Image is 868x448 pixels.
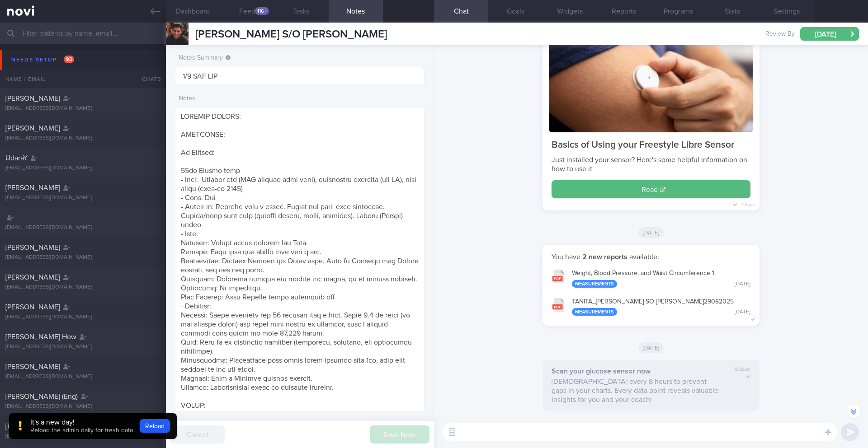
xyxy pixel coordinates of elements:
span: Review By [765,30,795,38]
span: 4:19pm [741,201,755,209]
span: 93 [64,56,74,63]
span: [PERSON_NAME] [5,244,60,251]
div: [EMAIL_ADDRESS][DOMAIN_NAME] [5,224,160,231]
span: Just installed your sensor? Here's some helpful information on how to use it [552,156,747,173]
div: 116+ [255,7,269,15]
div: Chats [130,70,166,88]
div: [DATE] [735,309,750,316]
div: [EMAIL_ADDRESS][DOMAIN_NAME] [5,165,160,172]
div: [EMAIL_ADDRESS][DOMAIN_NAME] [5,403,160,410]
span: [PERSON_NAME] How [5,333,76,341]
span: [PERSON_NAME] [5,184,60,191]
strong: 2 new reports [580,253,629,261]
button: [DATE] [800,27,859,41]
span: [DATE] [638,342,664,353]
div: [EMAIL_ADDRESS][DOMAIN_NAME] [5,373,160,380]
div: [EMAIL_ADDRESS][DOMAIN_NAME] [5,105,160,112]
label: Notes Summary [179,54,421,62]
div: [EMAIL_ADDRESS][DOMAIN_NAME] [5,195,160,201]
span: 10:35am [735,367,750,373]
span: [PERSON_NAME] [5,274,60,281]
span: UdaraY [5,154,28,162]
span: [PERSON_NAME] (Eng) [5,423,78,430]
span: [PERSON_NAME] [5,95,60,102]
div: Needs setup [9,54,76,66]
div: [EMAIL_ADDRESS][DOMAIN_NAME] [5,344,160,350]
span: [PERSON_NAME] [5,125,60,132]
div: [EMAIL_ADDRESS][DOMAIN_NAME] [5,135,160,142]
p: [DEMOGRAPHIC_DATA] every 8 hours to prevent gaps in your charts. Every data point reveals valuabl... [552,377,722,404]
div: Measurements [572,280,617,288]
p: You have available: [552,252,750,261]
div: Weight, Blood Pressure, and Waist Circumference 1 [572,270,750,288]
div: Basics of Using your Freestyle Libre Sensor [552,139,750,151]
div: Measurements [572,308,617,316]
button: Weight, Blood Pressure, and Waist Circumference 1 Measurements [DATE] [547,264,755,292]
button: Reload [140,419,170,433]
span: [PERSON_NAME] [5,303,60,311]
label: Notes [179,95,421,103]
button: TANITA_[PERSON_NAME] SO [PERSON_NAME]29082025 Measurements [DATE] [547,292,755,321]
span: [PERSON_NAME] S/O [PERSON_NAME] [195,29,387,40]
div: [EMAIL_ADDRESS][DOMAIN_NAME] [5,284,160,291]
span: [PERSON_NAME] (Eng) [5,393,78,400]
div: [EMAIL_ADDRESS][DOMAIN_NAME] [5,314,160,321]
div: [DATE] [735,281,750,288]
div: [EMAIL_ADDRESS][DOMAIN_NAME] [5,433,160,440]
div: It's a new day! [30,418,133,427]
span: Reload the admin daily for fresh data [30,427,133,434]
strong: Scan your glucose sensor now [552,368,651,375]
span: [PERSON_NAME] [5,363,60,370]
div: [EMAIL_ADDRESS][DOMAIN_NAME] [5,254,160,261]
button: Read [552,180,750,198]
div: TANITA_ [PERSON_NAME] SO [PERSON_NAME] 29082025 [572,298,750,316]
span: [DATE] [638,227,664,238]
